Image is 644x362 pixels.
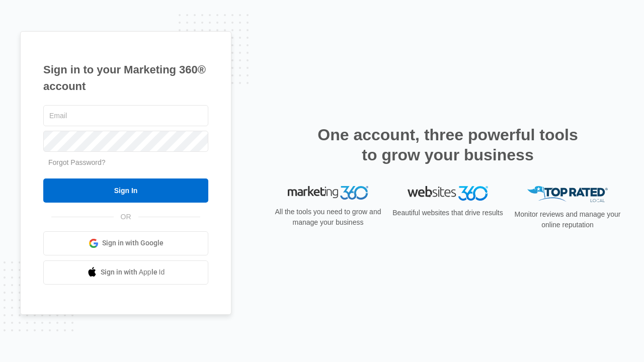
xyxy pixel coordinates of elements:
[527,186,608,203] img: Top Rated Local
[511,209,624,230] p: Monitor reviews and manage your online reputation
[408,186,488,201] img: Websites 360
[43,178,208,203] input: Sign In
[391,208,504,218] p: Beautiful websites that drive results
[43,105,208,126] input: Email
[288,186,368,200] img: Marketing 360
[48,158,106,166] a: Forgot Password?
[43,61,208,95] h1: Sign in to your Marketing 360® account
[102,238,164,248] span: Sign in with Google
[43,231,208,255] a: Sign in with Google
[314,125,581,165] h2: One account, three powerful tools to grow your business
[272,207,384,228] p: All the tools you need to grow and manage your business
[114,212,138,222] span: OR
[43,260,208,285] a: Sign in with Apple Id
[101,267,165,278] span: Sign in with Apple Id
